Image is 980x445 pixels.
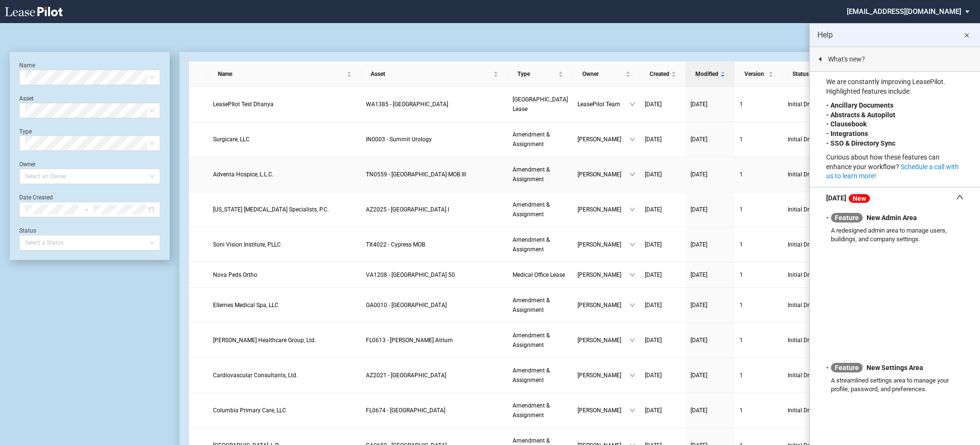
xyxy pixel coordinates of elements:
[740,170,778,179] a: 1
[366,170,503,179] a: TN0559 - [GEOGRAPHIC_DATA] MOB III
[691,372,707,379] span: [DATE]
[740,371,778,380] a: 1
[740,270,778,280] a: 1
[691,302,707,309] span: [DATE]
[645,371,681,380] a: [DATE]
[366,240,503,249] a: TX4022 - Cypress MOB
[788,300,844,310] span: Initial Draft
[691,300,730,310] a: [DATE]
[513,331,568,350] a: Amendment & Assignment
[645,337,662,344] span: [DATE]
[645,240,681,249] a: [DATE]
[645,101,662,108] span: [DATE]
[513,131,550,148] span: Amendment & Assignment
[691,270,730,280] a: [DATE]
[366,136,432,143] span: IN0003 - Summit Urology
[513,297,550,313] span: Amendment & Assignment
[645,99,681,109] a: [DATE]
[740,300,778,310] a: 1
[578,270,629,280] span: [PERSON_NAME]
[513,402,550,419] span: Amendment & Assignment
[691,371,730,380] a: [DATE]
[645,241,662,248] span: [DATE]
[629,101,635,107] span: down
[213,101,274,108] span: LeasePIlot Test Dhanya
[645,300,681,310] a: [DATE]
[686,62,735,87] th: Modified
[691,135,730,144] a: [DATE]
[213,206,329,213] span: Arizona Glaucoma Specialists, P.C.
[573,62,640,87] th: Owner
[213,272,257,278] span: Nova Peds Ortho
[213,406,356,415] a: Columbia Primary Care, LLC
[366,300,503,310] a: GA0010 - [GEOGRAPHIC_DATA]
[366,101,448,108] span: WA1385 - Nordstrom Tower
[213,205,356,214] a: [US_STATE] [MEDICAL_DATA] Specialists, P.C.
[513,236,550,253] span: Amendment & Assignment
[513,367,550,383] span: Amendment & Assignment
[366,272,455,278] span: VA1208 - Yorktown 50
[366,302,447,309] span: GA0010 - Peachtree Dunwoody Medical Center
[645,372,662,379] span: [DATE]
[629,337,635,343] span: down
[366,335,503,345] a: FL0613 - [PERSON_NAME] Atrium
[513,95,568,114] a: [GEOGRAPHIC_DATA] Lease
[645,270,681,280] a: [DATE]
[366,337,453,344] span: FL0613 - Kendall Atrium
[513,201,550,218] span: Amendment & Assignment
[578,371,629,380] span: [PERSON_NAME]
[629,207,635,212] span: down
[645,302,662,309] span: [DATE]
[629,136,635,142] span: down
[213,240,356,249] a: Soni Vision Institute, PLLC
[578,300,629,310] span: [PERSON_NAME]
[19,62,35,69] label: Name
[695,69,718,79] span: Modified
[19,194,53,201] label: Date Created
[513,165,568,184] a: Amendment & Assignment
[366,241,425,248] span: TX4022 - Cypress MOB
[788,99,844,109] span: Initial Draft
[691,99,730,109] a: [DATE]
[788,170,844,179] span: Initial Draft
[578,240,629,249] span: [PERSON_NAME]
[19,227,36,234] label: Status
[788,205,844,214] span: Initial Draft
[371,69,491,79] span: Asset
[213,241,281,248] span: Soni Vision Institute, PLLC
[740,205,778,214] a: 1
[578,335,629,345] span: [PERSON_NAME]
[691,407,707,414] span: [DATE]
[740,206,743,213] span: 1
[740,272,743,278] span: 1
[83,206,89,213] span: swap-right
[19,128,32,135] label: Type
[629,242,635,247] span: down
[213,135,356,144] a: Surgicare, LLC
[691,335,730,345] a: [DATE]
[366,171,466,178] span: TN0559 - Summit Medical Center MOB III
[578,99,629,109] span: LeasePilot Team
[691,170,730,179] a: [DATE]
[645,335,681,345] a: [DATE]
[645,171,662,178] span: [DATE]
[513,401,568,420] a: Amendment & Assignment
[208,62,361,87] th: Name
[366,206,449,213] span: AZ2025 - Medical Plaza I
[740,240,778,249] a: 1
[213,335,356,345] a: [PERSON_NAME] Healthcare Group, Ltd.
[691,337,707,344] span: [DATE]
[218,69,345,79] span: Name
[578,170,629,179] span: [PERSON_NAME]
[213,371,356,380] a: Cardiovascular Consultants, Ltd.
[508,62,573,87] th: Type
[513,332,550,348] span: Amendment & Assignment
[640,62,686,87] th: Created
[213,372,298,379] span: Cardiovascular Consultants, Ltd.
[792,69,839,79] span: Status
[629,372,635,378] span: down
[629,302,635,308] span: down
[513,130,568,149] a: Amendment & Assignment
[740,101,743,108] span: 1
[213,171,274,178] span: Adventa Hospice, L.L.C.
